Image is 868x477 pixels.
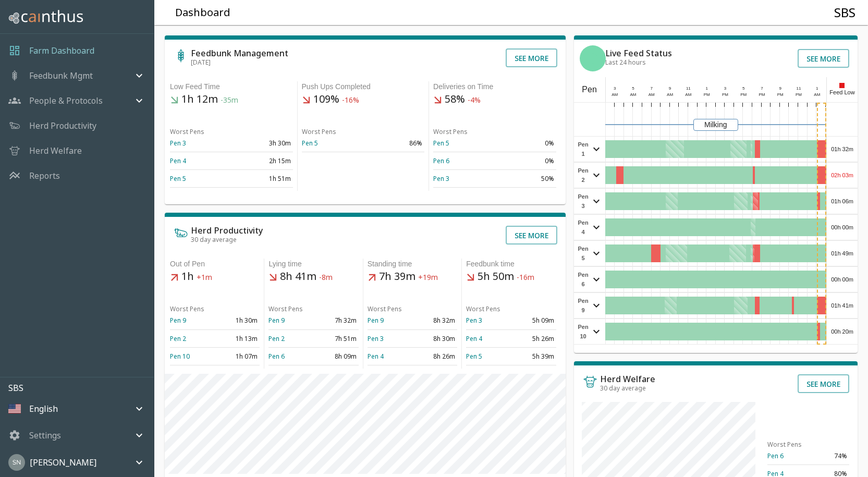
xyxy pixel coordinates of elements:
span: -4% [468,95,481,105]
span: Pen 6 [577,270,590,289]
a: Pen 9 [268,316,285,325]
span: Worst Pens [368,304,402,313]
td: 74% [809,447,849,465]
span: Pen 5 [577,244,590,263]
a: Pen 5 [466,352,482,361]
h5: 1h 12m [170,92,293,107]
a: Pen 6 [767,451,784,460]
span: [DATE] [191,58,211,67]
span: Worst Pens [767,440,802,449]
a: Pen 5 [302,139,318,148]
div: 00h 20m [827,319,858,344]
div: 7 [647,85,656,92]
p: Reports [29,169,60,182]
p: Herd Welfare [29,144,82,157]
a: Pen 2 [170,334,186,343]
td: 8h 09m [314,347,359,365]
a: Pen 2 [268,334,285,343]
td: 1h 30m [215,312,260,329]
p: English [29,402,58,415]
p: SBS [8,382,154,394]
div: 02h 03m [827,163,858,188]
span: AM [630,92,637,97]
div: Standing time [368,259,457,270]
div: Pen [574,77,605,102]
div: 5 [739,85,748,92]
div: Deliveries on Time [433,81,556,92]
h5: 5h 50m [466,270,556,284]
h4: SBS [834,5,855,20]
span: -8m [319,273,333,283]
a: Pen 4 [466,334,482,343]
td: 8h 30m [412,329,457,347]
h5: 109% [302,92,425,107]
span: Worst Pens [433,127,468,136]
span: AM [612,92,618,97]
td: 7h 51m [314,329,359,347]
div: 5 [629,85,638,92]
span: Pen 3 [577,192,590,211]
a: Pen 5 [170,174,186,183]
span: Pen 1 [577,140,590,158]
span: PM [722,92,728,97]
p: Settings [29,429,61,442]
p: People & Protocols [29,94,103,107]
td: 0% [495,134,556,152]
td: 5h 26m [511,329,556,347]
div: Feedbunk time [466,259,556,270]
span: AM [649,92,655,97]
div: 11 [794,85,803,92]
a: Pen 6 [433,156,449,165]
div: Low Feed Time [170,81,293,92]
a: Pen 3 [466,316,482,325]
div: Out of Pen [170,259,260,270]
div: 01h 41m [827,293,858,318]
a: Pen 4 [368,352,384,361]
h5: 58% [433,92,556,107]
button: See more [506,226,557,244]
a: Pen 10 [170,352,190,361]
h5: 1h [170,270,260,284]
h6: Live Feed Status [605,49,672,57]
a: Pen 9 [368,316,384,325]
a: Pen 3 [170,139,186,148]
td: 5h 09m [511,312,556,329]
button: See more [798,49,849,68]
td: 0% [495,152,556,170]
div: Lying time [268,259,358,270]
a: Farm Dashboard [29,44,94,57]
td: 2h 15m [231,152,293,170]
span: AM [667,92,673,97]
span: Worst Pens [302,127,336,136]
span: Pen 10 [577,322,590,341]
span: 30 day average [191,235,237,244]
span: PM [777,92,784,97]
h5: 7h 39m [368,270,457,284]
td: 1h 13m [215,329,260,347]
span: PM [759,92,765,97]
h6: Herd Productivity [191,226,263,235]
span: Last 24 hours [605,58,646,67]
span: Worst Pens [268,304,303,313]
div: 1 [702,85,712,92]
h6: Feedbunk Management [191,49,288,57]
a: Pen 5 [433,139,449,148]
span: 30 day average [600,384,646,393]
div: 00h 00m [827,215,858,240]
p: Feedbunk Mgmt [29,69,93,82]
a: Herd Productivity [29,119,96,132]
a: Pen 6 [268,352,285,361]
h6: Herd Welfare [600,375,655,383]
td: 8h 26m [412,347,457,365]
span: +19m [418,273,438,283]
span: Pen 4 [577,218,590,237]
span: -35m [221,95,238,105]
span: Worst Pens [170,304,204,313]
span: -16% [342,95,359,105]
div: 1 [813,85,822,92]
div: 9 [776,85,785,92]
a: Pen 3 [368,334,384,343]
a: Pen 9 [170,316,186,325]
td: 7h 32m [314,312,359,329]
td: 86% [363,134,424,152]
